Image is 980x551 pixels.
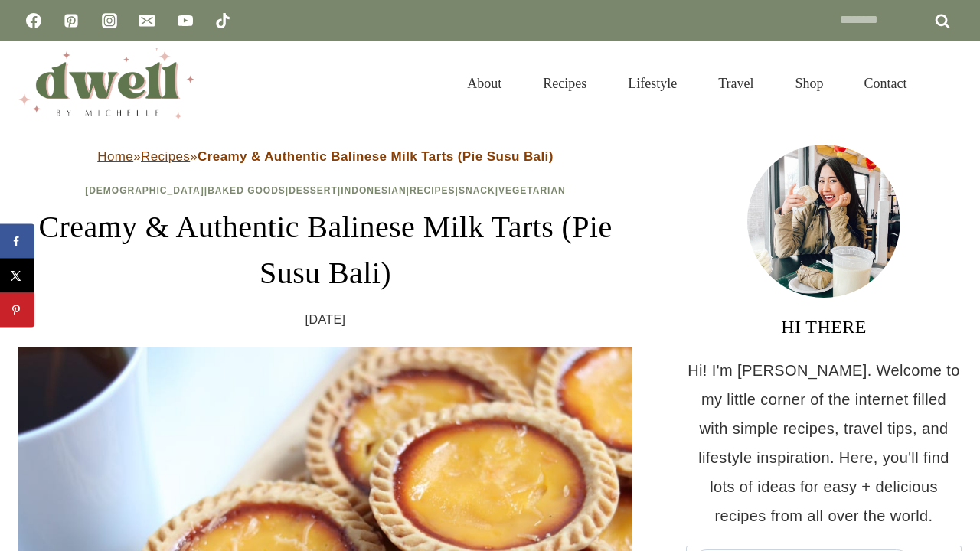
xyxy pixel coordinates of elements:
[686,313,962,341] h3: HI THERE
[85,185,566,196] span: | | | | | |
[94,5,125,36] a: Instagram
[844,57,928,110] a: Contact
[446,57,928,110] nav: Primary Navigation
[289,185,338,196] a: Dessert
[522,57,607,110] a: Recipes
[97,149,554,164] span: » »
[132,5,162,36] a: Email
[936,70,962,96] button: View Search Form
[97,149,133,164] a: Home
[18,204,632,296] h1: Creamy & Authentic Balinese Milk Tarts (Pie Susu Bali)
[18,48,194,119] img: DWELL by michelle
[686,356,962,530] p: Hi! I'm [PERSON_NAME]. Welcome to my little corner of the internet filled with simple recipes, tr...
[305,308,346,331] time: [DATE]
[85,185,204,196] a: [DEMOGRAPHIC_DATA]
[410,185,456,196] a: Recipes
[341,185,406,196] a: Indonesian
[446,57,522,110] a: About
[697,57,774,110] a: Travel
[607,57,697,110] a: Lifestyle
[207,5,238,36] a: TikTok
[141,149,190,164] a: Recipes
[18,5,49,36] a: Facebook
[774,57,844,110] a: Shop
[459,185,495,196] a: Snack
[198,149,554,164] strong: Creamy & Authentic Balinese Milk Tarts (Pie Susu Bali)
[56,5,87,36] a: Pinterest
[498,185,566,196] a: Vegetarian
[207,185,286,196] a: Baked Goods
[170,5,201,36] a: YouTube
